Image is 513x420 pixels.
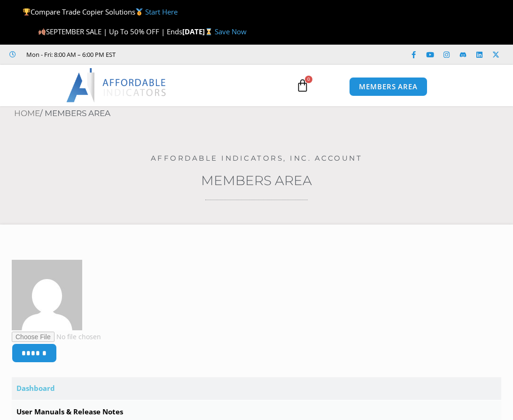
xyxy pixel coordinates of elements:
span: SEPTEMBER SALE | Up To 50% OFF | Ends [38,27,182,36]
img: 🥇 [136,8,143,16]
img: ⌛ [205,28,212,35]
span: Mon - Fri: 8:00 AM – 6:00 PM EST [24,49,116,60]
a: Affordable Indicators, Inc. Account [151,154,363,163]
img: fb481cfba33a73fc13876beb15ea2c43a9c11df17340dad473284ddcd3af48e0 [12,260,82,330]
span: Compare Trade Copier Solutions [22,7,177,16]
a: 0 [282,72,323,99]
a: Members Area [201,172,312,188]
img: LogoAI | Affordable Indicators – NinjaTrader [66,68,167,102]
strong: [DATE] [182,27,215,36]
span: MEMBERS AREA [359,83,418,90]
a: Start Here [145,7,178,16]
nav: Breadcrumb [14,106,513,121]
iframe: Customer reviews powered by Trustpilot [120,50,261,59]
a: Save Now [215,27,247,36]
a: Dashboard [12,377,501,400]
a: MEMBERS AREA [349,77,427,96]
img: 🍂 [39,28,46,35]
img: 🏆 [23,8,30,16]
a: Home [14,109,40,118]
span: 0 [305,76,312,83]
